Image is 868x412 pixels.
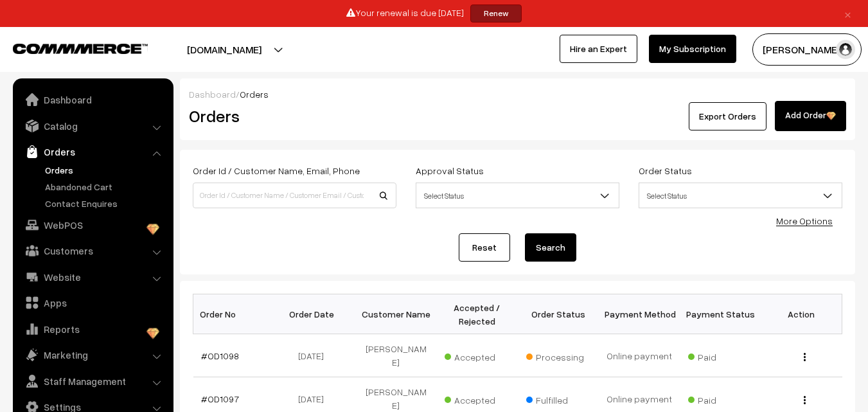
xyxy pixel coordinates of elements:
a: Dashboard [16,88,169,111]
a: WebPOS [16,213,169,237]
a: Dashboard [189,89,236,100]
a: Marketing [16,343,169,366]
span: Paid [688,347,752,364]
span: Processing [526,347,590,364]
th: Action [761,294,842,334]
a: Orders [42,163,169,177]
td: [PERSON_NAME] [355,334,436,377]
a: × [839,6,856,21]
a: Apps [16,291,169,314]
a: Catalog [16,114,169,138]
a: COMMMERCE [13,40,125,55]
span: Fulfilled [526,390,590,407]
span: Orders [240,89,269,100]
h2: Orders [189,106,395,126]
th: Accepted / Rejected [436,294,517,334]
button: Export Orders [689,102,766,130]
div: / [189,87,846,101]
a: Staff Management [16,370,169,393]
a: Abandoned Cart [42,180,169,193]
img: Menu [804,353,806,361]
label: Order Status [639,164,692,177]
a: #OD1097 [201,393,239,404]
a: Add Order [775,101,846,131]
span: Select Status [639,184,842,207]
th: Order Date [274,294,355,334]
span: Accepted [445,390,509,407]
a: More Options [776,215,833,226]
th: Order Status [518,294,599,334]
a: Contact Enquires [42,197,169,210]
img: COMMMERCE [13,44,148,53]
span: Select Status [639,183,842,208]
a: Customers [16,239,169,262]
img: Menu [804,396,806,404]
a: Hire an Expert [560,35,637,63]
button: Search [525,233,576,262]
th: Order No [193,294,274,334]
a: Renew [470,4,522,22]
button: [PERSON_NAME] [752,33,862,66]
a: Reset [459,233,510,262]
span: Select Status [416,183,619,208]
a: Reports [16,318,169,341]
td: [DATE] [274,334,355,377]
th: Customer Name [355,294,436,334]
label: Order Id / Customer Name, Email, Phone [193,164,360,177]
a: Website [16,265,169,289]
div: Your renewal is due [DATE] [4,4,864,22]
button: [DOMAIN_NAME] [142,33,306,66]
th: Payment Status [680,294,761,334]
a: My Subscription [649,35,736,63]
a: #OD1098 [201,350,239,361]
span: Accepted [445,347,509,364]
th: Payment Method [599,294,680,334]
span: Select Status [416,184,619,207]
input: Order Id / Customer Name / Customer Email / Customer Phone [193,183,396,208]
label: Approval Status [416,164,484,177]
a: Orders [16,140,169,163]
span: Paid [688,390,752,407]
img: user [836,40,855,59]
td: Online payment [599,334,680,377]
